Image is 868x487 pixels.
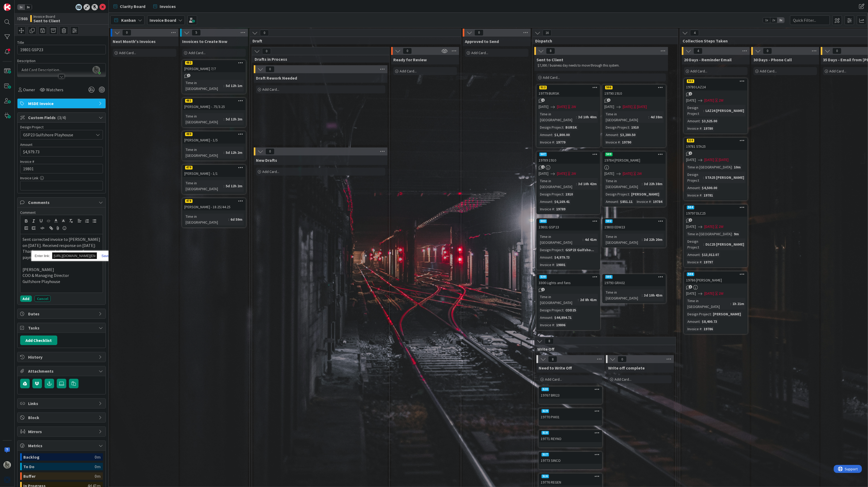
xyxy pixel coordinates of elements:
[637,171,642,176] div: 2W
[34,295,51,302] button: Cancel
[687,272,694,276] div: 508
[576,114,577,120] span: :
[649,114,664,120] div: 4d 38m
[604,104,614,110] span: [DATE]
[684,138,747,143] div: 510
[536,85,600,147] a: 51219779 BURSK[DATE][DATE]2WTime in [GEOGRAPHIC_DATA]:3d 10h 40mDesign Project:BURSKAmount:$1,800...
[719,291,723,296] div: 2W
[20,159,34,164] label: Invoice #
[52,252,97,259] input: https://quilljs.com
[602,85,666,147] a: 50619790 1910[DATE][DATE][DATE]Time in [GEOGRAPHIC_DATA]:4d 38mDesign Project:1910Amount:$3,280.5...
[602,218,666,247] a: 50219803 EDW23Time in [GEOGRAPHIC_DATA]:3d 22h 20m
[183,132,245,137] div: 480
[577,114,598,120] div: 3d 10h 40m
[686,326,701,332] div: Invoice #
[684,78,748,133] a: 51119780 LAZ24[DATE][DATE]2WDesign Project:LAZ24 [PERSON_NAME]Amount:$3,525.00Invoice #:19780
[20,142,32,147] label: Amount
[684,271,748,334] a: 50819786 [PERSON_NAME][DATE][DATE]2WTime in [GEOGRAPHIC_DATA]:1h 21mDesign Project:[PERSON_NAME]A...
[702,326,714,332] div: 19786
[684,205,747,217] div: 50419797 DLC25
[703,175,704,180] span: :
[760,69,777,73] span: Add Card...
[553,132,571,138] div: $1,800.00
[704,224,714,229] span: [DATE]
[552,132,553,138] span: :
[603,152,665,164] div: 50919784 [PERSON_NAME]
[700,118,718,124] div: $3,525.00
[790,15,830,25] input: Quick Filter...
[564,124,578,130] div: BURSK
[537,224,600,231] div: 19801 GSP23
[686,238,703,250] div: Design Project
[539,408,602,426] a: 51919770 PHI01
[183,98,245,110] div: 481[PERSON_NAME] - .75/3.25
[701,125,702,131] span: :
[537,219,600,224] div: 503
[552,199,553,205] span: :
[604,111,648,123] div: Time in [GEOGRAPHIC_DATA]
[689,151,692,155] span: 2
[224,116,244,122] div: 5d 12h 2m
[182,98,246,127] a: 481[PERSON_NAME] - .75/3.25Time in [GEOGRAPHIC_DATA]:5d 12h 2m
[539,171,548,176] span: [DATE]
[262,169,279,174] span: Add Card...
[605,153,613,156] div: 509
[704,157,714,163] span: [DATE]
[623,171,633,176] span: [DATE]
[539,124,563,130] div: Design Project
[564,191,574,197] div: 1910
[119,50,136,55] span: Add Card...
[603,275,665,279] div: 505
[712,311,742,317] div: [PERSON_NAME]
[537,85,600,90] div: 512
[224,150,244,155] div: 5d 12h 2m
[539,178,576,190] div: Time in [GEOGRAPHIC_DATA]
[541,98,545,102] span: 1
[543,75,560,80] span: Add Card...
[686,164,732,170] div: Time in [GEOGRAPHIC_DATA]
[689,92,692,95] span: 2
[686,185,700,191] div: Amount
[539,307,563,313] div: Design Project
[539,392,602,399] div: 19767 BRI23
[183,65,245,72] div: [PERSON_NAME] 7/7
[642,292,643,298] span: :
[604,139,620,145] div: Invoice #
[557,171,567,176] span: [DATE]
[604,199,618,205] div: Amount
[732,231,732,237] span: :
[635,199,651,205] div: Invoice #
[182,165,246,194] a: 479[PERSON_NAME] - 1/1Time in [GEOGRAPHIC_DATA]:5d 12h 2m
[183,203,245,210] div: [PERSON_NAME] - 18.25/44.25
[604,234,642,245] div: Time in [GEOGRAPHIC_DATA]
[686,172,703,183] div: Design Project
[684,143,747,150] div: 19781 STA25
[702,125,714,131] div: 19780
[187,74,190,77] span: 1
[537,152,600,164] div: 50719789 1910
[703,241,704,247] span: :
[700,252,700,258] span: :
[643,292,664,298] div: 3d 10h 43m
[648,114,649,120] span: :
[686,231,732,237] div: Time in [GEOGRAPHIC_DATA]
[539,139,554,145] div: Invoice #
[93,66,100,73] img: z2ljhaFx2XcmKtHH0XDNUfyWuC31CjDO.png
[684,205,747,210] div: 504
[182,198,246,227] a: 478[PERSON_NAME] - 18.25/44.25Time in [GEOGRAPHIC_DATA]:6d 59m
[732,231,740,237] div: 9m
[20,336,57,345] button: Add Checklist
[185,99,193,103] div: 481
[185,132,193,136] div: 480
[121,17,136,23] span: Kanban
[604,132,618,138] div: Amount
[684,79,747,90] div: 51119780 LAZ24
[643,181,664,187] div: 3d 22h 38m
[541,288,545,291] span: 1
[539,409,602,420] div: 51919770 PHI01
[539,262,554,268] div: Invoice #
[686,311,711,317] div: Design Project
[703,108,704,114] span: :
[228,216,229,222] span: :
[17,40,24,45] label: Title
